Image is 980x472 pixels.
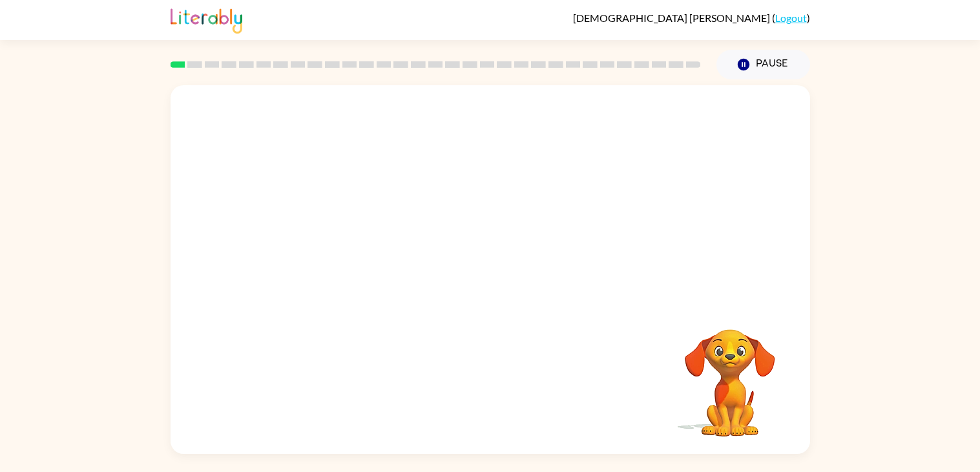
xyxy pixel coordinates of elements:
[573,12,772,24] span: [DEMOGRAPHIC_DATA] [PERSON_NAME]
[171,5,242,34] img: Literably
[665,309,795,438] video: Your browser must support playing .mp4 files to use Literably. Please try using another browser.
[573,12,810,24] div: ( )
[716,50,810,79] button: Pause
[775,12,807,24] a: Logout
